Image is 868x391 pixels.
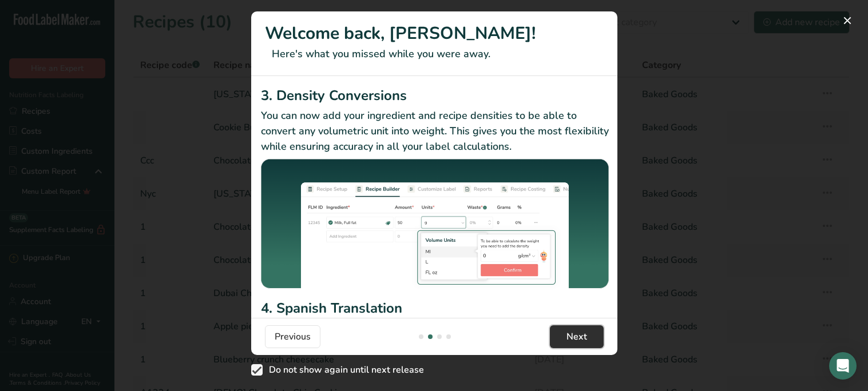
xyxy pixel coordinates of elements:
div: Open Intercom Messenger [829,352,857,380]
button: Next [550,325,604,348]
h1: Welcome back, [PERSON_NAME]! [265,21,604,46]
h2: 4. Spanish Translation [261,298,609,318]
span: Do not show again until next release [263,364,424,376]
button: Previous [265,325,320,348]
h2: 3. Density Conversions [261,85,609,106]
img: Density Conversions [261,159,609,294]
p: Here's what you missed while you were away. [265,46,604,62]
span: Next [566,330,587,344]
span: Previous [275,330,311,344]
p: You can now add your ingredient and recipe densities to be able to convert any volumetric unit in... [261,108,609,154]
